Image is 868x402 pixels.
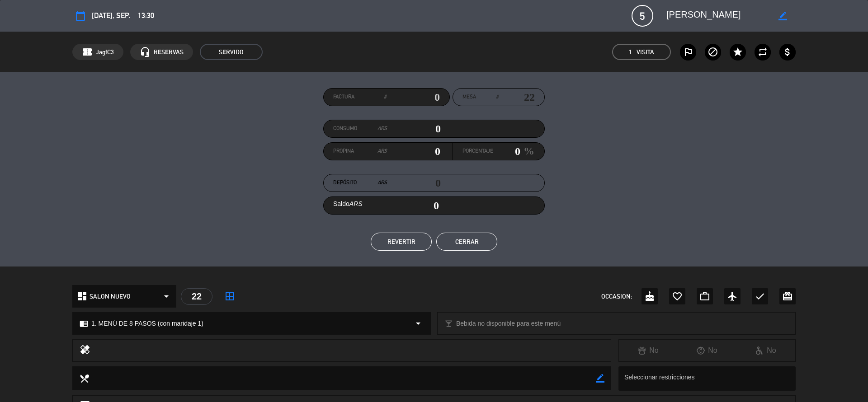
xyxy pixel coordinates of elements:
[80,319,88,328] i: chrome_reader_mode
[444,319,453,328] i: local_bar
[333,199,363,209] label: Saldo
[377,124,387,133] em: ARS
[708,47,718,57] i: block
[371,233,432,251] button: REVERTIR
[462,147,493,156] label: Porcentaje
[82,47,93,57] span: confirmation_number
[72,8,89,24] button: calendar_today
[96,47,114,57] span: JagfC3
[92,9,130,22] span: [DATE], sep.
[181,288,212,305] div: 22
[387,145,441,158] input: 0
[462,93,476,102] span: Mesa
[601,291,632,302] span: OCCASION:
[384,93,387,102] em: #
[90,291,131,302] span: SALON NUEVO
[755,291,765,302] i: check
[782,47,793,57] i: attach_money
[387,90,440,104] input: 0
[333,93,387,102] label: Factura
[678,345,736,356] div: No
[79,373,89,383] i: local_dining
[727,291,738,302] i: airplanemode_active
[377,147,387,156] em: ARS
[782,291,793,302] i: card_giftcard
[736,345,795,356] div: No
[644,291,655,302] i: cake
[80,344,90,357] i: healing
[333,178,387,187] label: Depósito
[140,47,151,57] i: headset_mic
[672,291,683,302] i: favorite_border
[778,12,787,20] i: border_color
[333,147,387,156] label: Propina
[161,291,172,302] i: arrow_drop_down
[732,47,743,57] i: star
[629,47,632,57] span: 1
[224,291,235,302] i: border_all
[349,200,363,207] em: ARS
[456,318,561,329] span: Bebida no disponible para este menú
[75,10,86,21] i: calendar_today
[699,291,710,302] i: work_outline
[333,124,387,133] label: Consumo
[387,122,441,136] input: 0
[413,318,424,329] i: arrow_drop_down
[91,318,203,329] span: 1. MENÚ DE 8 PASOS (con maridaje 1)
[496,93,499,102] em: #
[757,47,768,57] i: repeat
[377,178,387,187] em: ARS
[77,291,88,302] i: dashboard
[619,345,678,356] div: No
[632,5,653,27] span: 5
[493,145,520,158] input: 0
[683,47,693,57] i: outlined_flag
[520,142,534,160] em: %
[436,233,497,251] button: Cerrar
[596,374,604,383] i: border_color
[138,9,154,22] span: 13:30
[154,47,184,57] span: RESERVAS
[200,44,263,60] span: SERVIDO
[499,90,535,104] input: number
[637,47,654,57] em: Visita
